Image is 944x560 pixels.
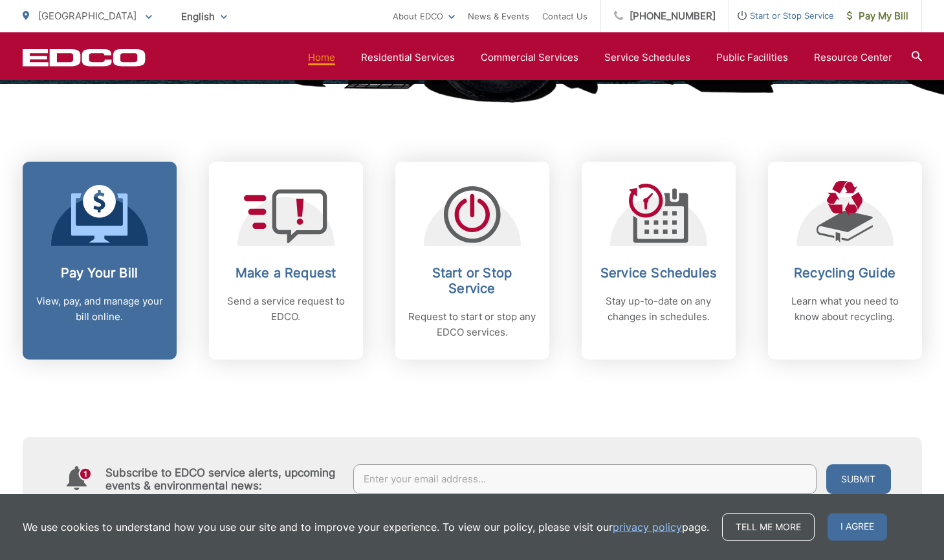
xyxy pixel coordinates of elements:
[23,162,177,360] a: Pay Your Bill View, pay, and manage your bill online.
[308,50,335,65] a: Home
[38,10,137,22] span: [GEOGRAPHIC_DATA]
[722,513,815,541] a: Tell me more
[542,8,587,24] a: Contact Us
[604,50,690,65] a: Service Schedules
[582,162,736,360] a: Service Schedules Stay up-to-date on any changes in schedules.
[408,309,536,340] p: Request to start or stop any EDCO services.
[781,294,909,325] p: Learn what you need to know about recycling.
[768,162,922,360] a: Recycling Guide Learn what you need to know about recycling.
[222,294,350,325] p: Send a service request to EDCO.
[468,8,529,24] a: News & Events
[828,513,887,541] span: I agree
[781,265,909,281] h2: Recycling Guide
[171,5,237,28] span: English
[814,50,892,65] a: Resource Center
[826,464,891,494] button: Submit
[222,265,350,281] h2: Make a Request
[595,265,723,281] h2: Service Schedules
[209,162,363,360] a: Make a Request Send a service request to EDCO.
[595,294,723,325] p: Stay up-to-date on any changes in schedules.
[36,265,164,281] h2: Pay Your Bill
[408,265,536,296] h2: Start or Stop Service
[393,8,455,24] a: About EDCO
[613,519,682,535] a: privacy policy
[23,48,146,67] a: EDCD logo. Return to the homepage.
[361,50,455,65] a: Residential Services
[847,8,908,24] span: Pay My Bill
[716,50,788,65] a: Public Facilities
[353,464,817,494] input: Enter your email address...
[105,466,341,492] h4: Subscribe to EDCO service alerts, upcoming events & environmental news:
[36,294,164,325] p: View, pay, and manage your bill online.
[23,519,709,535] p: We use cookies to understand how you use our site and to improve your experience. To view our pol...
[481,50,578,65] a: Commercial Services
